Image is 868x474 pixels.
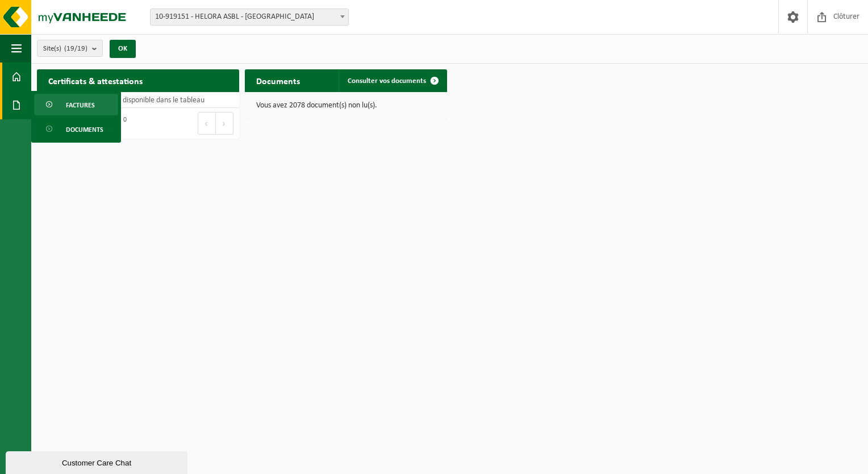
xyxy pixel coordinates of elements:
button: Previous [198,112,216,135]
span: Consulter vos documents [348,77,426,85]
a: Documents [34,118,118,140]
a: Consulter vos documents [339,69,446,92]
button: Site(s)(19/19) [37,40,103,57]
span: Site(s) [43,40,87,57]
a: Factures [34,94,118,115]
iframe: chat widget [6,449,190,474]
span: 10-919151 - HELORA ASBL - MONS [151,9,348,25]
span: Factures [66,94,95,116]
td: Aucune donnée disponible dans le tableau [37,92,239,108]
h2: Documents [245,69,311,92]
span: Documents [66,119,103,140]
button: OK [110,40,136,58]
count: (19/19) [64,45,87,52]
span: 10-919151 - HELORA ASBL - MONS [150,9,349,26]
p: Vous avez 2078 document(s) non lu(s). [256,102,436,110]
h2: Certificats & attestations [37,69,154,92]
button: Next [216,112,233,135]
